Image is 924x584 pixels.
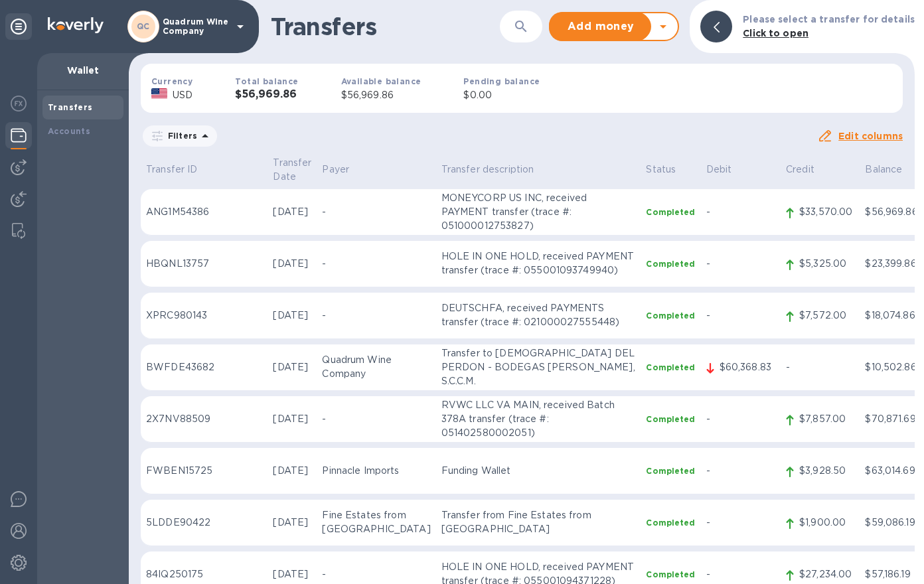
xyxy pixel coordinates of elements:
p: USD [173,88,193,102]
p: Completed [646,362,695,373]
p: [DATE] [273,205,311,219]
p: ANG1M54386 [146,205,262,219]
p: [DATE] [273,257,311,271]
p: MONEYCORP US INC, received PAYMENT transfer (trace #: 051000012753827) [441,191,636,233]
p: $56,969.86 [865,205,924,219]
div: Unpin categories [5,13,32,40]
p: 84IQ250175 [146,567,262,581]
p: $18,074.86 [865,309,924,323]
p: $7,857.00 [799,412,854,426]
p: Debit [706,163,775,177]
img: Foreign exchange [11,96,27,111]
p: BWFDE43682 [146,360,262,374]
p: $0.00 [463,88,540,102]
p: $3,928.50 [799,464,854,478]
p: $5,325.00 [799,257,854,271]
p: 2X7NV88509 [146,412,262,426]
p: Status [646,163,695,177]
p: - [322,412,430,426]
p: $60,368.83 [720,360,775,374]
u: Edit columns [838,131,903,141]
button: Add money [550,13,651,40]
b: Pending balance [463,76,540,86]
p: Balance [865,163,924,177]
p: $70,871.69 [865,412,924,426]
p: RVWC LLC VA MAIN, received Batch 378A transfer (trace #: 051402580002051) [441,398,636,440]
p: Payer [322,163,430,177]
p: - [706,464,775,478]
h1: Transfers [271,13,500,40]
p: - [322,567,430,581]
img: Wallets [11,127,27,143]
p: Transfer to [DEMOGRAPHIC_DATA] DEL PERDON - BODEGAS [PERSON_NAME], S.C.C.M. [441,346,636,388]
p: HBQNL13757 [146,257,262,271]
p: DEUTSCHFA, received PAYMENTS transfer (trace #: 021000027555448) [441,301,636,329]
p: [DATE] [273,464,311,478]
p: - [706,412,775,426]
p: Transfer description [441,163,636,177]
p: $23,399.86 [865,257,924,271]
b: Accounts [48,126,90,136]
p: [DATE] [273,516,311,530]
p: Wallet [48,64,118,77]
p: Completed [646,517,695,528]
p: - [322,257,430,271]
p: Funding Wallet [441,464,636,478]
b: Click to open [743,28,809,38]
b: Transfers [48,102,93,112]
p: [DATE] [273,309,311,323]
p: - [786,360,854,374]
p: $59,086.19 [865,516,924,530]
p: - [706,567,775,581]
p: Quadrum Wine Company [322,353,430,381]
p: Completed [646,206,695,218]
p: Completed [646,465,695,476]
p: $57,186.19 [865,567,924,581]
p: [DATE] [273,412,311,426]
p: 5LDDE90422 [146,516,262,530]
p: $56,969.86 [341,88,422,102]
p: $1,900.00 [799,516,854,530]
p: Pinnacle Imports [322,464,430,478]
p: - [706,205,775,219]
p: Transfer Date [273,156,311,184]
h3: $56,969.86 [235,88,298,101]
p: - [706,309,775,323]
p: $7,572.00 [799,309,854,323]
p: Fine Estates from [GEOGRAPHIC_DATA] [322,508,430,536]
p: $10,502.86 [865,360,924,374]
b: Please select a transfer for details [743,14,915,25]
p: Quadrum Wine Company [163,17,229,36]
p: Completed [646,258,695,269]
p: Transfer ID [146,163,262,177]
p: Completed [646,569,695,580]
span: Add money [561,19,641,35]
p: - [706,257,775,271]
p: [DATE] [273,360,311,374]
p: Filters [163,130,197,141]
p: XPRC980143 [146,309,262,323]
p: [DATE] [273,567,311,581]
b: Currency [151,76,193,86]
p: Completed [646,310,695,321]
p: Completed [646,413,695,425]
p: - [322,309,430,323]
p: Transfer from Fine Estates from [GEOGRAPHIC_DATA] [441,508,636,536]
p: $33,570.00 [799,205,854,219]
p: $27,234.00 [799,567,854,581]
p: FWBEN15725 [146,464,262,478]
b: Available balance [341,76,422,86]
p: Credit [786,163,854,177]
b: QC [137,21,150,31]
p: HOLE IN ONE HOLD, received PAYMENT transfer (trace #: 055001093749940) [441,250,636,277]
b: Total balance [235,76,298,86]
p: - [706,516,775,530]
img: Logo [48,17,104,33]
p: $63,014.69 [865,464,924,478]
p: - [322,205,430,219]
